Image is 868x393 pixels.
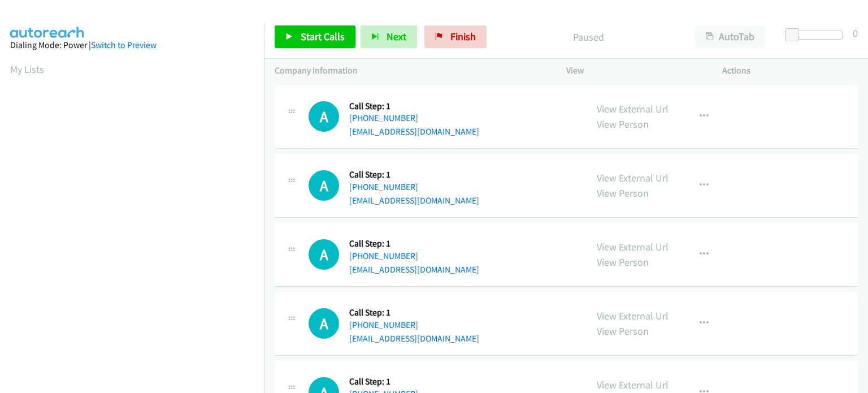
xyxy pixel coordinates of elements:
p: View [566,64,702,77]
a: Finish [424,25,487,48]
a: View External Url [597,240,669,253]
div: The call is yet to be attempted [309,239,339,270]
a: [PHONE_NUMBER] [349,113,418,123]
a: View External Url [597,378,669,391]
a: [EMAIL_ADDRESS][DOMAIN_NAME] [349,126,479,137]
a: [PHONE_NUMBER] [349,182,418,192]
a: Start Calls [275,25,355,48]
h5: Call Step: 1 [349,307,479,318]
a: My Lists [10,63,44,76]
a: [PHONE_NUMBER] [349,319,418,330]
a: View External Url [597,309,669,322]
h5: Call Step: 1 [349,101,479,112]
div: The call is yet to be attempted [309,170,339,201]
div: 0 [853,25,858,41]
div: The call is yet to be attempted [309,101,339,132]
h1: A [309,239,339,270]
p: Company Information [275,64,546,77]
p: Actions [722,64,858,77]
a: View Person [597,256,649,269]
h1: A [309,170,339,201]
span: Next [387,30,406,43]
a: [EMAIL_ADDRESS][DOMAIN_NAME] [349,333,479,344]
a: View Person [597,187,649,200]
a: [EMAIL_ADDRESS][DOMAIN_NAME] [349,264,479,275]
a: [EMAIL_ADDRESS][DOMAIN_NAME] [349,195,479,206]
a: View External Url [597,102,669,115]
a: Switch to Preview [91,40,157,50]
button: AutoTab [695,25,765,48]
button: Next [361,25,417,48]
h5: Call Step: 1 [349,238,479,249]
div: The call is yet to be attempted [309,308,339,339]
h5: Call Step: 1 [349,169,479,180]
h1: A [309,101,339,132]
h5: Call Step: 1 [349,376,479,387]
a: View External Url [597,171,669,184]
a: View Person [597,118,649,131]
span: Start Calls [301,30,345,43]
a: [PHONE_NUMBER] [349,251,418,261]
h1: A [309,308,339,339]
p: Paused [502,29,675,45]
span: Finish [450,30,476,43]
div: Dialing Mode: Power | [10,38,254,52]
div: Delay between calls (in seconds) [791,31,843,40]
a: View Person [597,325,649,338]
